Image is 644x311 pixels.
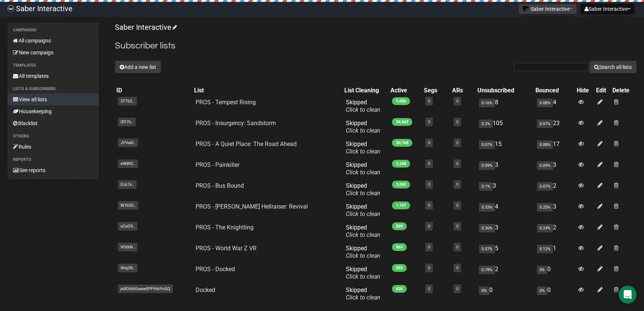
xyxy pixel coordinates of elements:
span: Skipped [346,140,380,155]
span: Skipped [346,245,380,259]
span: 3,042 [392,181,410,188]
span: I5Y76.. [118,118,136,126]
a: PROS - Docked [196,266,235,273]
span: Skipped [346,203,380,218]
td: 3 [534,200,575,221]
a: PROS - Insurgency: Sandstorm [196,120,276,127]
th: Bounced: No sort applied, activate to apply an ascending sort [534,85,575,96]
span: 0.3% [479,120,493,128]
span: 0.33% [479,203,495,212]
a: PROS - Bus Bound [196,182,244,189]
td: 2 [534,221,575,242]
div: Hide [577,87,593,94]
a: 0 [456,182,458,187]
a: Click to clean [346,252,380,259]
a: Docked [196,286,215,293]
span: 0.12% [537,245,553,253]
a: 0 [456,203,458,208]
div: List [194,87,335,94]
span: VOtkN.. [118,243,138,251]
a: New campaign [7,47,99,58]
button: Search all lists [589,61,637,73]
span: 626 [392,285,407,293]
div: Delete [612,87,635,94]
span: 0.1% [479,182,493,191]
th: List Cleaning: No sort applied, activate to apply an ascending sort [343,85,389,96]
a: 0 [428,224,430,229]
td: 2 [476,263,534,283]
td: 8 [476,96,534,117]
th: ID: No sort applied, sorting is disabled [115,85,192,96]
a: All campaigns [7,35,99,47]
a: 0 [428,99,430,104]
div: Open Intercom Messenger [619,286,637,304]
span: Skipped [346,224,380,238]
span: Skipped [346,266,380,280]
a: 0 [428,140,430,145]
td: 3 [476,158,534,179]
span: 0.08% [537,140,553,149]
span: 0.09% [479,161,495,170]
td: 4 [534,96,575,117]
a: 0 [456,245,458,250]
td: 3 [476,179,534,200]
div: Segs [424,87,443,94]
a: 0 [428,161,430,166]
a: 0 [428,245,430,250]
span: W763O.. [118,201,138,210]
th: Edit: No sort applied, sorting is disabled [595,85,611,96]
div: Unsubscribed [477,87,527,94]
button: Add a new list [115,61,161,73]
span: Skipped [346,120,380,134]
td: 2 [534,179,575,200]
a: 0 [428,203,430,208]
td: 23 [534,117,575,137]
a: Rules [7,141,99,153]
th: ARs: No sort applied, activate to apply an ascending sort [451,85,476,96]
a: PROS - Painkiller [196,161,239,168]
a: Click to clean [346,210,380,218]
span: 0.78% [479,266,495,274]
a: 0 [456,120,458,124]
a: PROS - World War Z VR [196,245,257,252]
span: 0.08% [537,99,553,107]
a: 0 [428,286,430,291]
a: 0 [428,120,430,124]
th: Segs: No sort applied, activate to apply an ascending sort [422,85,451,96]
a: All templates [7,70,99,82]
a: 0 [456,161,458,166]
div: ID [116,87,191,94]
button: Saber Interactive [580,4,635,14]
span: 255 [392,264,407,272]
button: Saber Interactive [519,4,577,14]
span: uCuO9.. [118,222,138,231]
span: JYVwD.. [118,139,138,147]
span: 0% [537,266,547,274]
span: 829 [392,222,407,230]
div: Bounced [535,87,568,94]
a: Click to clean [346,127,380,134]
td: 3 [534,158,575,179]
span: 5,056 [392,97,410,105]
a: 0 [456,140,458,145]
a: PROS - The Knightling [196,224,254,231]
th: Hide: No sort applied, sorting is disabled [575,85,595,96]
span: Skipped [346,182,380,197]
th: List: No sort applied, activate to apply an ascending sort [193,85,343,96]
div: Edit [596,87,609,94]
a: 0 [428,182,430,187]
a: Housekeeping [7,105,99,117]
span: 0% [537,286,547,295]
td: 1 [534,242,575,263]
li: Campaigns [7,26,99,35]
a: PROS - A Quiet Place: The Road Ahead [196,140,297,147]
span: 0.36% [479,224,495,232]
td: 0 [534,283,575,304]
a: Saber Interactive [115,23,176,32]
span: Skipped [346,99,380,113]
span: jn0O6thSoxoeEPFH6tYnSQ [118,285,173,293]
a: PROS - [PERSON_NAME] Hellraiser: Revival [196,203,308,210]
h2: Subscriber lists [115,39,637,53]
div: Active [390,87,415,94]
a: 0 [456,266,458,270]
